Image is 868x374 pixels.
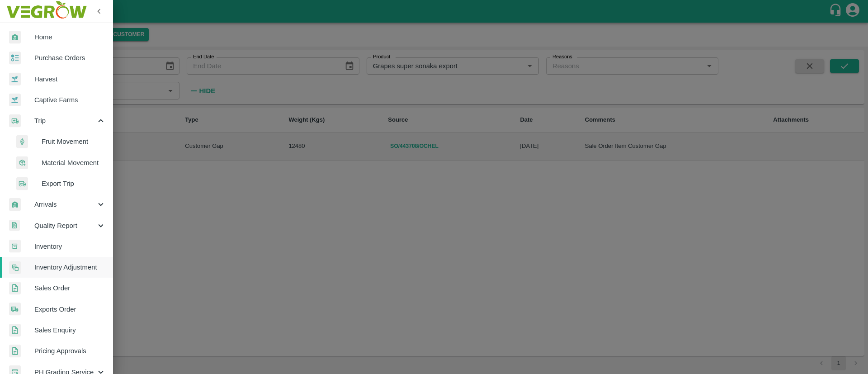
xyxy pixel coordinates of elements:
[9,261,21,274] img: inventory
[7,152,113,173] a: materialMaterial Movement
[9,324,21,337] img: sales
[7,131,113,152] a: fruitFruit Movement
[16,156,28,170] img: material
[34,32,106,42] span: Home
[34,325,106,335] span: Sales Enquiry
[9,93,21,107] img: harvest
[34,95,106,105] span: Captive Farms
[34,304,106,314] span: Exports Order
[34,262,106,272] span: Inventory Adjustment
[9,282,21,295] img: sales
[9,31,21,44] img: whArrival
[34,199,96,209] span: Arrivals
[7,173,113,194] a: deliveryExport Trip
[9,240,21,253] img: whInventory
[42,179,106,189] span: Export Trip
[9,220,20,231] img: qualityReport
[9,303,21,316] img: shipments
[9,52,21,65] img: reciept
[34,283,106,293] span: Sales Order
[42,158,106,168] span: Material Movement
[34,241,106,251] span: Inventory
[9,114,21,128] img: delivery
[9,198,21,211] img: whArrival
[34,221,96,231] span: Quality Report
[9,345,21,358] img: sales
[16,135,28,148] img: fruit
[34,53,106,63] span: Purchase Orders
[34,346,106,356] span: Pricing Approvals
[16,177,28,190] img: delivery
[34,74,106,84] span: Harvest
[9,72,21,86] img: harvest
[34,116,96,126] span: Trip
[42,137,106,147] span: Fruit Movement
